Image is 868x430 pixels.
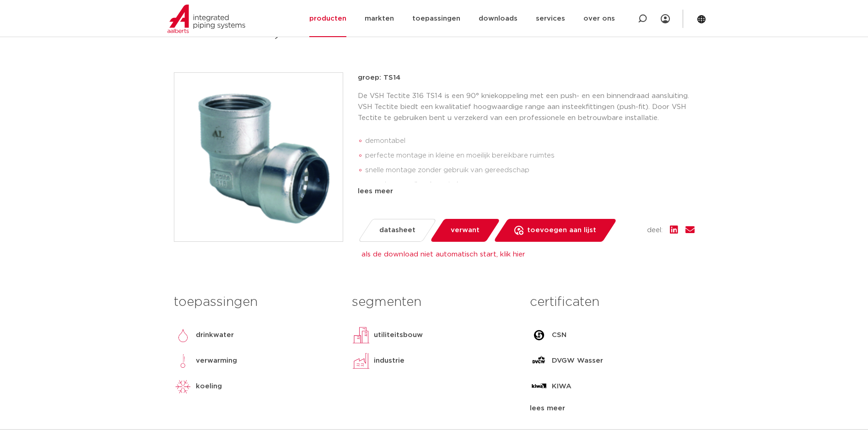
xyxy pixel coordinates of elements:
h3: segmenten [352,293,516,311]
img: drinkwater [174,326,192,344]
img: KIWA [530,377,548,396]
h3: certificaten [530,293,694,311]
p: koeling [196,381,222,392]
p: verwarming [196,355,237,366]
p: CSN [552,330,566,341]
p: drinkwater [196,330,234,341]
span: datasheet [379,223,415,238]
span: deel: [647,225,663,236]
p: utiliteitsbouw [374,330,423,341]
p: groep: TS14 [358,72,695,83]
p: KIWA [552,381,571,392]
a: verwant [429,219,500,242]
p: De VSH Tectite 316 TS14 is een 90° kniekoppeling met een push- en een binnendraad aansluiting. VS... [358,91,695,124]
img: utiliteitsbouw [352,326,370,344]
li: demontabel [365,134,695,148]
img: verwarming [174,352,192,370]
img: CSN [530,326,548,344]
h3: toepassingen [174,293,338,311]
li: snelle montage zonder gebruik van gereedschap [365,163,695,178]
img: koeling [174,377,192,396]
div: lees meer [358,186,695,197]
div: lees meer [530,403,694,414]
a: datasheet [357,219,437,242]
span: toevoegen aan lijst [527,223,596,238]
img: DVGW Wasser [530,352,548,370]
span: verwant [451,223,480,238]
li: perfecte montage in kleine en moeilijk bereikbare ruimtes [365,148,695,163]
p: DVGW Wasser [552,355,603,366]
p: industrie [374,355,404,366]
img: Product Image for VSH Tectite 316 kniekoppeling 90° (push x binnendraad) [174,73,343,241]
a: als de download niet automatisch start, klik hier [361,251,525,258]
li: voorzien van alle relevante keuren [365,178,695,192]
img: industrie [352,352,370,370]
